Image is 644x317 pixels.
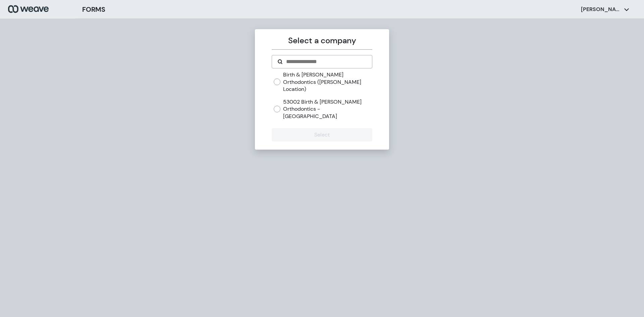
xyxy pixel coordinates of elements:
[272,128,372,142] button: Select
[283,98,372,120] label: 53002 Birth & [PERSON_NAME] Orthodontics - [GEOGRAPHIC_DATA]
[283,71,372,93] label: Birth & [PERSON_NAME] Orthodontics ([PERSON_NAME] Location)
[272,35,372,47] p: Select a company
[285,58,366,66] input: Search
[82,4,105,14] h3: FORMS
[581,6,621,13] p: [PERSON_NAME]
